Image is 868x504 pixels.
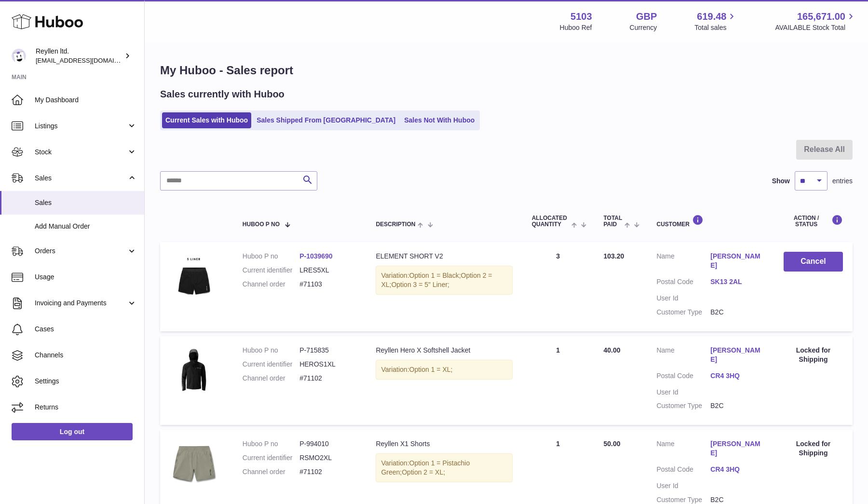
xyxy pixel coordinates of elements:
strong: GBP [636,10,657,23]
div: Reyllen ltd. [36,47,122,65]
div: Huboo Ref [560,23,592,32]
dt: Name [656,439,710,460]
span: Orders [35,246,127,256]
div: Currency [630,23,657,32]
a: Current Sales with Huboo [162,112,251,128]
span: [EMAIL_ADDRESS][DOMAIN_NAME] [36,56,142,64]
dt: Channel order [243,280,299,289]
a: SK13 2AL [710,277,764,286]
a: Sales Shipped From [GEOGRAPHIC_DATA] [253,112,399,128]
a: P-1039690 [299,252,333,260]
div: Reyllen X1 Shorts [376,439,512,449]
dt: Current identifier [243,453,299,463]
dd: RSMO2XL [299,453,356,463]
span: Option 1 = Black; [409,272,461,279]
div: Variation: [376,360,512,380]
dd: P-715835 [299,346,356,355]
span: Option 1 = Pistachio Green; [381,459,470,476]
dd: B2C [710,401,764,410]
div: Customer [656,215,764,228]
span: Channels [35,351,137,360]
div: Locked for Shipping [784,346,843,364]
dd: #71102 [299,374,356,383]
a: CR4 3HQ [710,371,764,381]
span: Option 1 = XL; [409,366,453,373]
a: [PERSON_NAME] [710,252,764,270]
h1: My Huboo - Sales report [160,63,853,78]
span: Description [376,221,415,228]
span: AVAILABLE Stock Total [775,23,856,32]
dt: Postal Code [656,371,710,383]
dt: Customer Type [656,401,710,410]
button: Cancel [784,252,843,272]
span: Total paid [603,215,622,228]
a: [PERSON_NAME] [710,346,764,364]
img: 51031747237097.jpg [170,346,218,394]
dd: LRES5XL [299,266,356,275]
div: ELEMENT SHORT V2 [376,252,512,261]
div: Variation: [376,453,512,482]
span: 165,671.00 [797,10,845,23]
dd: HEROS1XL [299,360,356,369]
dt: Name [656,346,710,367]
span: 619.48 [697,10,726,23]
span: ALLOCATED Quantity [532,215,569,228]
span: Huboo P no [243,221,280,228]
span: Sales [35,198,137,207]
span: 50.00 [603,440,620,448]
dd: #71103 [299,280,356,289]
dt: Huboo P no [243,346,299,355]
dt: Huboo P no [243,439,299,449]
dt: Postal Code [656,277,710,289]
span: Add Manual Order [35,222,137,231]
dt: Current identifier [243,266,299,275]
strong: 5103 [570,10,592,23]
img: 51031747235453.jpg [170,439,218,488]
span: Invoicing and Payments [35,299,127,308]
span: Returns [35,403,137,412]
a: [PERSON_NAME] [710,439,764,458]
span: 103.20 [603,252,624,260]
dt: Channel order [243,467,299,477]
label: Show [772,177,790,186]
span: Total sales [694,23,737,32]
dt: Current identifier [243,360,299,369]
a: 165,671.00 AVAILABLE Stock Total [775,10,856,32]
dt: User Id [656,294,710,303]
span: Stock [35,148,127,157]
dd: B2C [710,308,764,317]
a: Log out [12,423,133,440]
span: Sales [35,174,127,183]
span: Cases [35,325,137,334]
div: Locked for Shipping [784,439,843,458]
dd: #71102 [299,467,356,477]
dd: P-994010 [299,439,356,449]
div: Reyllen Hero X Softshell Jacket [376,346,512,355]
span: Settings [35,377,137,386]
dt: Customer Type [656,308,710,317]
a: Sales Not With Huboo [401,112,478,128]
span: 40.00 [603,346,620,354]
dt: Huboo P no [243,252,299,261]
td: 1 [522,336,594,425]
span: Option 3 = 5" Liner; [391,281,449,288]
span: Option 2 = XL; [402,468,445,476]
h2: Sales currently with Huboo [160,88,285,101]
dt: Name [656,252,710,272]
dt: Channel order [243,374,299,383]
div: Action / Status [784,215,843,228]
dt: Postal Code [656,465,710,477]
td: 3 [522,242,594,331]
dt: User Id [656,388,710,397]
span: Usage [35,272,137,282]
a: 619.48 Total sales [694,10,737,32]
span: entries [832,177,853,186]
img: 51031747233425.jpg [170,252,218,300]
a: CR4 3HQ [710,465,764,474]
div: Variation: [376,266,512,295]
span: My Dashboard [35,95,137,105]
dt: User Id [656,481,710,490]
span: Listings [35,122,127,131]
img: reyllen@reyllen.com [12,49,26,63]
